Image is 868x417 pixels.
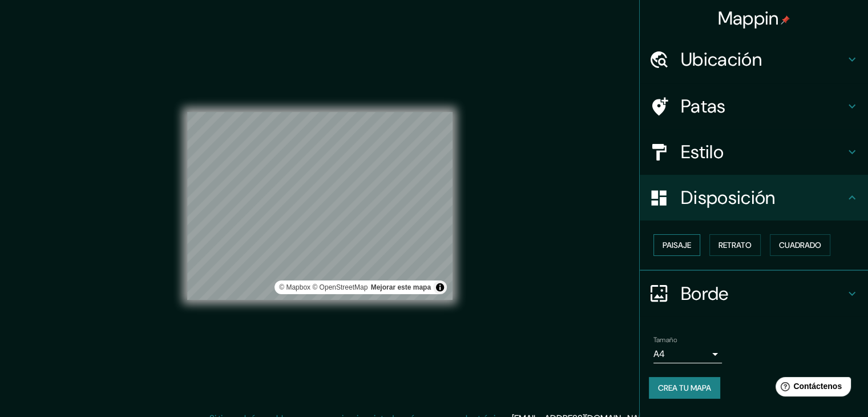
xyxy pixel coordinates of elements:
[433,280,447,294] button: Activar o desactivar atribución
[653,345,722,363] div: A4
[779,240,821,250] font: Cuadrado
[312,283,368,291] font: © OpenStreetMap
[640,37,868,82] div: Ubicación
[653,234,700,256] button: Paisaje
[718,240,752,250] font: Retrato
[681,140,724,164] font: Estilo
[653,348,665,360] font: A4
[640,271,868,316] div: Borde
[279,283,310,291] font: © Mapbox
[709,234,761,256] button: Retrato
[640,175,868,220] div: Disposición
[649,377,720,399] button: Crea tu mapa
[640,83,868,129] div: Patas
[681,47,762,71] font: Ubicación
[187,112,453,300] canvas: Mapa
[640,129,868,175] div: Estilo
[681,94,726,118] font: Patas
[766,372,855,404] iframe: Lanzador de widgets de ayuda
[770,234,830,256] button: Cuadrado
[681,282,729,306] font: Borde
[718,6,779,30] font: Mappin
[371,283,431,291] a: Map feedback
[781,15,790,25] img: pin-icon.png
[653,335,677,344] font: Tamaño
[371,283,431,291] font: Mejorar este mapa
[663,240,691,250] font: Paisaje
[279,283,310,291] a: Mapbox
[658,383,711,393] font: Crea tu mapa
[312,283,368,291] a: Mapa de OpenStreet
[681,186,775,210] font: Disposición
